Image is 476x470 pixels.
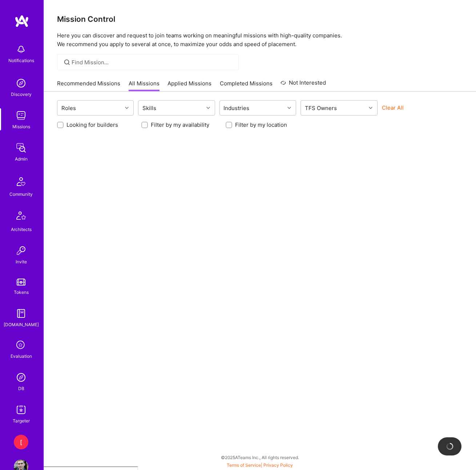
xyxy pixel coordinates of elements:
[382,104,404,112] button: Clear All
[57,15,463,24] h3: Mission Control
[16,258,27,266] div: Invite
[263,462,293,468] a: Privacy Policy
[57,31,463,49] p: Here you can discover and request to join teams working on meaningful missions with high-quality ...
[60,103,78,113] div: Roles
[14,402,28,417] img: Skill Targeter
[12,173,30,190] img: Community
[18,385,24,392] div: DB
[287,106,291,110] i: icon Chevron
[303,103,339,113] div: TFS Owners
[14,435,28,449] div: [
[72,58,233,66] input: Find Mission...
[141,103,158,113] div: Skills
[14,141,28,155] img: admin teamwork
[8,57,34,64] div: Notifications
[13,417,30,425] div: Targeter
[11,352,32,360] div: Evaluation
[9,190,33,198] div: Community
[14,76,28,90] img: discovery
[57,80,120,92] a: Recommended Missions
[129,80,160,92] a: All Missions
[14,108,28,123] img: teamwork
[125,106,129,110] i: icon Chevron
[11,90,32,98] div: Discovery
[14,288,29,296] div: Tokens
[12,435,30,449] a: [
[281,78,326,92] a: Not Interested
[220,80,273,92] a: Completed Missions
[14,42,28,57] img: bell
[12,208,30,226] img: Architects
[235,121,287,129] label: Filter by my location
[17,279,25,285] img: tokens
[227,462,293,468] span: |
[168,80,211,92] a: Applied Missions
[14,306,28,321] img: guide book
[15,155,28,163] div: Admin
[14,243,28,258] img: Invite
[11,226,32,233] div: Architects
[14,370,28,385] img: Admin Search
[222,103,251,113] div: Industries
[15,15,29,28] img: logo
[66,121,118,129] label: Looking for builders
[151,121,209,129] label: Filter by my availability
[44,448,476,466] div: © 2025 ATeams Inc., All rights reserved.
[14,339,28,352] i: icon SelectionTeam
[227,462,261,468] a: Terms of Service
[12,123,30,130] div: Missions
[369,106,372,110] i: icon Chevron
[206,106,210,110] i: icon Chevron
[4,321,39,328] div: [DOMAIN_NAME]
[445,442,454,451] img: loading
[63,58,71,66] i: icon SearchGrey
